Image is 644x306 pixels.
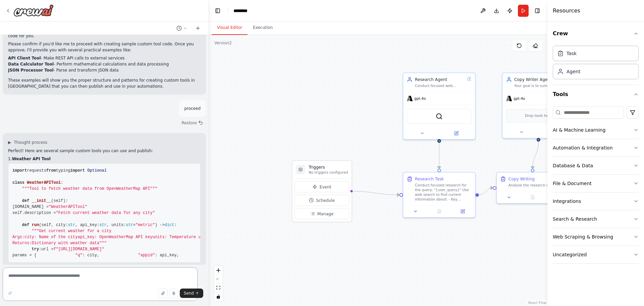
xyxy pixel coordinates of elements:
div: TriggersNo triggers configuredEventScheduleManage [292,160,352,222]
div: Conduct focused web research on current audit regulations, compliance requirements, and industry ... [415,84,465,88]
button: Database & Data [553,157,639,174]
span: : city, [83,253,99,258]
span: "appid" [138,253,155,258]
button: Integrations [553,192,639,210]
span: __init__ [32,199,51,203]
span: "q" [75,253,83,258]
img: Logo [13,4,54,16]
div: Copy Writer Agent [514,77,564,82]
button: Web Scraping & Browsing [553,228,639,246]
div: Conduct focused research for the query: "{user_query}" Use web search to find current information... [415,183,472,202]
span: dict [165,223,174,227]
button: Manage [294,208,349,219]
div: Database & Data [553,162,593,169]
button: ▶Thought process [8,140,47,145]
span: class [12,180,24,185]
g: Edge from 795e28bd-fffc-43d7-a4bb-c21c9ab73544 to 1d79bd13-3649-4115-990c-10218cb62315 [479,185,493,198]
span: def [22,199,30,203]
span: api_key: OpenWeatherMap API key [77,235,152,239]
span: str [68,223,75,227]
button: zoom out [214,275,223,283]
span: : [39,247,41,252]
button: Hide left sidebar [213,6,222,15]
button: Event [294,181,349,192]
div: Copy WritingAnalyse the research output [496,172,569,204]
span: ): [63,199,68,203]
div: Search & Research [553,216,597,222]
li: - Parse and transform JSON data [8,67,201,73]
p: No triggers configured [309,170,348,175]
button: No output available [520,194,545,201]
span: ( [39,223,41,227]
strong: API Client Tool [8,56,41,60]
span: Thought process [14,140,47,145]
button: File & Document [553,175,639,192]
span: import [70,168,85,173]
span: def [22,223,30,227]
span: self [53,199,63,203]
span: , api_key: [75,223,99,227]
span: units: Temperature units (metric, imperial, [PERSON_NAME]) [153,235,293,239]
strong: Data Calculator Tool [8,62,54,67]
button: Start a new chat [193,24,203,32]
span: requests [27,168,46,173]
div: Web Scraping & Browsing [553,233,613,240]
span: f"[URL][DOMAIN_NAME]" [53,247,104,252]
span: try [32,247,39,252]
div: Version 2 [214,40,232,46]
span: Drop tools here [525,113,552,119]
span: url = [41,247,53,252]
nav: breadcrumb [233,7,252,14]
div: Research Agent [415,77,465,82]
h2: 1. [8,156,201,162]
span: run [32,223,39,227]
button: Send [180,289,203,298]
span: self, city: [41,223,68,227]
span: params = { [12,253,37,258]
span: ▶ [8,140,11,145]
button: AI & Machine Learning [553,121,639,139]
div: AI & Machine Learning [553,127,605,133]
strong: Weather API Tool [12,157,50,161]
div: Research AgentConduct focused web research on current audit regulations, compliance requirements,... [403,73,476,140]
span: Manage [317,211,333,217]
button: Switch to previous chat [174,24,190,32]
a: React Flow attribution [528,301,546,305]
span: from [46,168,56,173]
button: Hide right sidebar [533,6,542,15]
span: str [126,223,133,227]
span: "Fetch current weather data for any city" [56,211,155,215]
div: Integrations [553,198,581,205]
span: """ [99,241,107,246]
li: - Perform mathematical calculations and data processing [8,61,201,67]
span: = [133,223,136,227]
p: These examples will show you the proper structure and patterns for creating custom tools in [GEOG... [8,77,201,89]
p: proceed [184,105,201,112]
span: import [12,168,27,173]
span: str [99,223,107,227]
button: Open in side panel [440,130,473,137]
button: Restore [179,118,206,128]
button: Uncategorized [553,246,639,263]
span: "WeatherAPITool" [49,205,87,209]
strong: JSON Processor Tool [8,68,54,73]
span: Returns: [12,241,32,246]
div: Task [567,50,577,57]
span: WeatherAPITool [27,180,61,185]
button: fit view [214,283,223,292]
span: self.description = [12,211,56,215]
div: Agent [567,68,580,75]
span: "metric" [136,223,155,227]
span: : [61,180,63,185]
span: : api_key, [155,253,179,258]
button: Automation & Integration [553,139,639,157]
p: Please confirm if you'd like me to proceed with creating sample custom tool code. Once you approv... [8,41,201,53]
div: Copy Writing [508,176,535,182]
h4: Resources [553,7,580,15]
button: Visual Editor [212,21,248,35]
g: Edge from ade4537b-a757-41c6-b9f5-253d5d4f5d20 to 1d79bd13-3649-4115-990c-10218cb62315 [530,141,541,169]
p: Perfect! Here are several sample custom tools you can use and publish: [8,148,201,154]
g: Edge from 8a1f0552-9e5e-4998-97ce-2371a8403b4e to 795e28bd-fffc-43d7-a4bb-c21c9ab73544 [436,143,442,169]
span: Send [184,291,194,296]
div: File & Document [553,180,592,187]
